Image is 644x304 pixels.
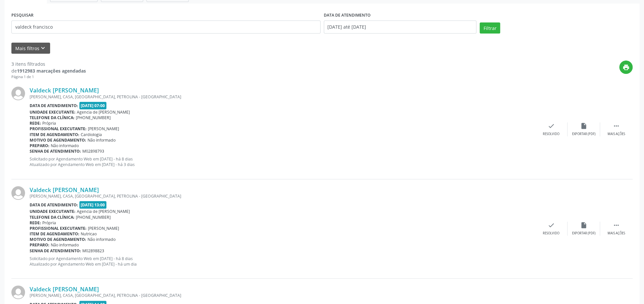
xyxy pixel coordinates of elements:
b: Unidade executante: [30,209,75,214]
span: Não informado [51,143,79,148]
label: PESQUISAR [11,10,34,21]
input: Selecione um intervalo [324,21,477,34]
i: insert_drive_file [580,222,587,229]
i: check [548,122,555,130]
span: Não informado [88,237,116,242]
b: Rede: [30,220,41,226]
button: Filtrar [480,22,500,34]
div: Mais ações [608,231,625,236]
span: M02898793 [82,148,104,154]
b: Motivo de agendamento: [30,237,86,242]
div: [PERSON_NAME], CASA, [GEOGRAPHIC_DATA], PETROLINA - [GEOGRAPHIC_DATA] [30,293,535,298]
span: [DATE] 13:00 [79,201,107,209]
b: Item de agendamento: [30,132,79,137]
span: [DATE] 07:00 [79,102,107,109]
b: Unidade executante: [30,109,75,115]
span: Não informado [51,242,79,248]
b: Senha de atendimento: [30,248,81,254]
i: check [548,222,555,229]
b: Senha de atendimento: [30,148,81,154]
b: Preparo: [30,242,49,248]
input: Nome, código do beneficiário ou CPF [11,21,321,34]
b: Profissional executante: [30,226,87,231]
div: [PERSON_NAME], CASA, [GEOGRAPHIC_DATA], PETROLINA - [GEOGRAPHIC_DATA] [30,94,535,100]
a: Valdeck [PERSON_NAME] [30,186,99,193]
b: Telefone da clínica: [30,115,75,120]
div: Resolvido [543,132,559,136]
p: Solicitado por Agendamento Web em [DATE] - há 8 dias Atualizado por Agendamento Web em [DATE] - h... [30,256,535,267]
div: Mais ações [608,132,625,136]
span: M02898823 [82,248,104,254]
i: print [623,64,630,71]
i: keyboard_arrow_down [39,45,47,52]
img: img [11,285,25,299]
b: Motivo de agendamento: [30,137,86,143]
span: Própria [42,120,56,126]
a: Valdeck [PERSON_NAME] [30,285,99,293]
span: [PERSON_NAME] [88,226,119,231]
span: [PHONE_NUMBER] [76,115,111,120]
div: Exportar (PDF) [572,132,596,136]
span: Agencia de [PERSON_NAME] [77,109,130,115]
i:  [613,122,620,130]
div: Página 1 de 1 [11,74,86,80]
button: Mais filtroskeyboard_arrow_down [11,43,50,54]
img: img [11,87,25,100]
i:  [613,222,620,229]
b: Data de atendimento: [30,103,78,108]
span: Nutricao [81,231,97,237]
strong: 1912983 marcações agendadas [17,68,86,74]
p: Solicitado por Agendamento Web em [DATE] - há 8 dias Atualizado por Agendamento Web em [DATE] - h... [30,156,535,167]
button: print [619,61,633,74]
div: 3 itens filtrados [11,61,86,67]
span: [PERSON_NAME] [88,126,119,131]
img: img [11,186,25,200]
b: Rede: [30,120,41,126]
span: [PHONE_NUMBER] [76,214,111,220]
i: insert_drive_file [580,122,587,130]
b: Item de agendamento: [30,231,79,237]
span: Agencia de [PERSON_NAME] [77,209,130,214]
b: Preparo: [30,143,49,148]
div: Resolvido [543,231,559,236]
span: Cardiologia [81,132,102,137]
span: Própria [42,220,56,226]
a: Valdeck [PERSON_NAME] [30,87,99,94]
span: Não informado [88,137,116,143]
div: [PERSON_NAME], CASA, [GEOGRAPHIC_DATA], PETROLINA - [GEOGRAPHIC_DATA] [30,193,535,199]
div: de [11,67,86,74]
b: Telefone da clínica: [30,214,75,220]
b: Data de atendimento: [30,202,78,208]
div: Exportar (PDF) [572,231,596,236]
label: DATA DE ATENDIMENTO [324,10,371,21]
b: Profissional executante: [30,126,87,131]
